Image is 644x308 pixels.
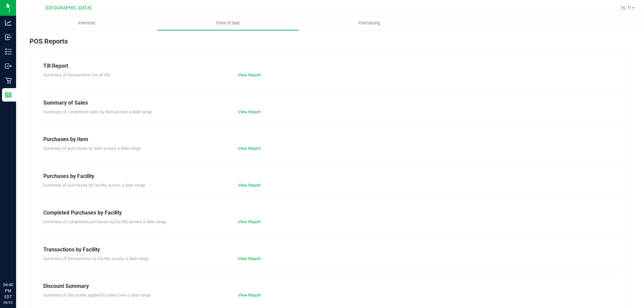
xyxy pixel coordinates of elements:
[3,300,13,305] p: 08/25
[5,77,12,84] inline-svg: Retail
[5,63,12,69] inline-svg: Outbound
[207,20,249,26] span: Point of Sale
[238,293,261,298] a: View Report
[157,16,299,30] a: Point of Sale
[5,19,12,26] inline-svg: Analytics
[43,72,111,77] span: Summary of transactions for all tills
[238,219,261,224] a: View Report
[238,256,261,261] a: View Report
[3,282,13,300] p: 04:40 PM EDT
[43,146,141,151] span: Summary of purchases by item across a date range
[30,36,631,52] div: POS Reports
[43,293,151,298] span: Summary of discounts applied to sales over a date range
[43,183,145,188] span: Summary of purchases by facility across a date range
[43,109,152,114] span: Summary of completed sales by item across a date range
[43,62,617,70] div: Till Report
[43,246,617,254] div: Transactions by Facility
[43,172,617,180] div: Purchases by Facility
[43,282,617,290] div: Discount Summary
[621,5,631,10] span: Hi, T!
[46,5,92,11] span: [GEOGRAPHIC_DATA]
[299,16,440,30] a: Purchasing
[43,209,617,217] div: Completed Purchases by Facility
[69,20,104,26] span: Inventory
[43,256,149,261] span: Summary of transactions by facility across a date range
[350,20,389,26] span: Purchasing
[5,48,12,55] inline-svg: Inventory
[238,72,261,77] a: View Report
[16,16,157,30] a: Inventory
[5,34,12,41] inline-svg: Inbound
[238,183,261,188] a: View Report
[43,135,617,143] div: Purchases by Item
[43,99,617,107] div: Summary of Sales
[238,109,261,114] a: View Report
[5,91,12,98] inline-svg: Reports
[7,254,27,274] iframe: Resource center
[238,146,261,151] a: View Report
[43,219,166,224] span: Summary of completed purchases by facility across a date range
